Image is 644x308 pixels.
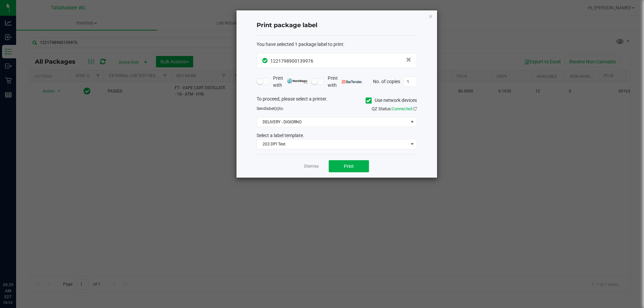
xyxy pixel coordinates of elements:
div: Select a label template. [252,132,422,139]
span: Connected [392,106,412,111]
span: label(s) [266,106,279,111]
span: Print with [328,75,362,89]
span: No. of copies [373,78,400,84]
h4: Print package label [257,21,417,30]
span: Print [344,164,354,169]
span: 1221798900139976 [270,58,313,64]
span: Print with [273,75,308,89]
span: You have selected 1 package label to print [257,42,343,47]
button: Print [329,160,369,172]
span: 203 DPI Test [257,139,408,149]
div: : [257,41,417,48]
img: bartender.png [342,80,362,83]
span: QZ Status: [372,106,417,111]
iframe: Resource center unread badge [20,253,28,261]
label: Use network devices [366,97,417,104]
a: Dismiss [304,164,319,169]
span: Send to: [257,106,284,111]
span: In Sync [262,57,269,64]
iframe: Resource center [7,254,27,274]
div: To proceed, please select a printer. [252,96,422,106]
span: DELIVERY - DiGIORNO [257,117,408,127]
img: mark_magic_cybra.png [287,78,308,83]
